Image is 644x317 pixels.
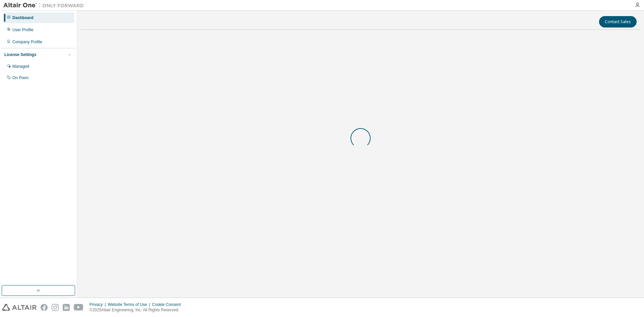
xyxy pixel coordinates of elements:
div: On Prem [12,75,29,81]
img: instagram.svg [52,304,59,311]
div: Company Profile [12,39,42,45]
img: facebook.svg [41,304,48,311]
p: © 2025 Altair Engineering, Inc. All Rights Reserved. [90,307,185,313]
img: Altair One [3,2,87,9]
div: Website Terms of Use [108,302,152,307]
div: Managed [12,64,29,69]
img: youtube.svg [74,304,84,311]
img: linkedin.svg [63,304,70,311]
div: Privacy [90,302,108,307]
img: altair_logo.svg [2,304,37,311]
div: Dashboard [12,15,34,20]
div: License Settings [4,52,36,57]
div: User Profile [12,27,34,33]
div: Cookie Consent [152,302,184,307]
button: Contact Sales [599,16,637,28]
